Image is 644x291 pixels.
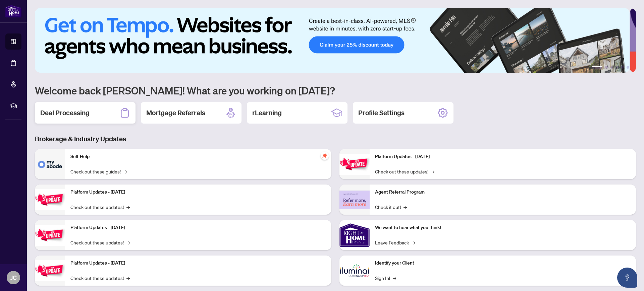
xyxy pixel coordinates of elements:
[35,84,636,97] h1: Welcome back [PERSON_NAME]! What are you working on [DATE]?
[375,260,631,267] p: Identify your Client
[126,203,130,211] span: →
[123,168,127,175] span: →
[375,239,415,246] a: Leave Feedback→
[70,153,326,160] p: Self-Help
[621,66,624,69] button: 5
[592,66,602,69] button: 1
[375,153,631,160] p: Platform Updates - [DATE]
[375,168,434,175] a: Check out these updates!→
[70,274,130,282] a: Check out these updates!→
[126,274,130,282] span: →
[375,274,396,282] a: Sign In!→
[70,224,326,231] p: Platform Updates - [DATE]
[431,168,434,175] span: →
[35,134,636,144] h3: Brokerage & Industry Updates
[35,8,630,73] img: Slide 0
[412,239,415,246] span: →
[339,191,370,209] img: Agent Referral Program
[321,152,329,160] span: pushpin
[617,268,637,288] button: Open asap
[146,108,205,118] h2: Mortgage Referrals
[70,168,127,175] a: Check out these guides!→
[610,66,613,69] button: 3
[10,273,17,282] span: JC
[375,224,631,231] p: We want to hear what you think!
[40,108,90,118] h2: Deal Processing
[126,239,130,246] span: →
[35,260,65,281] img: Platform Updates - July 8, 2025
[393,274,396,282] span: →
[339,154,370,175] img: Platform Updates - June 23, 2025
[35,189,65,210] img: Platform Updates - September 16, 2025
[616,66,619,69] button: 4
[70,203,130,211] a: Check out these updates!→
[70,189,326,196] p: Platform Updates - [DATE]
[35,225,65,246] img: Platform Updates - July 21, 2025
[252,108,282,118] h2: rLearning
[339,256,370,286] img: Identify your Client
[627,66,629,69] button: 6
[5,5,21,17] img: logo
[358,108,405,118] h2: Profile Settings
[35,149,65,179] img: Self-Help
[404,203,407,211] span: →
[70,239,130,246] a: Check out these updates!→
[375,203,407,211] a: Check it out!→
[605,66,608,69] button: 2
[70,260,326,267] p: Platform Updates - [DATE]
[375,189,631,196] p: Agent Referral Program
[339,220,370,250] img: We want to hear what you think!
